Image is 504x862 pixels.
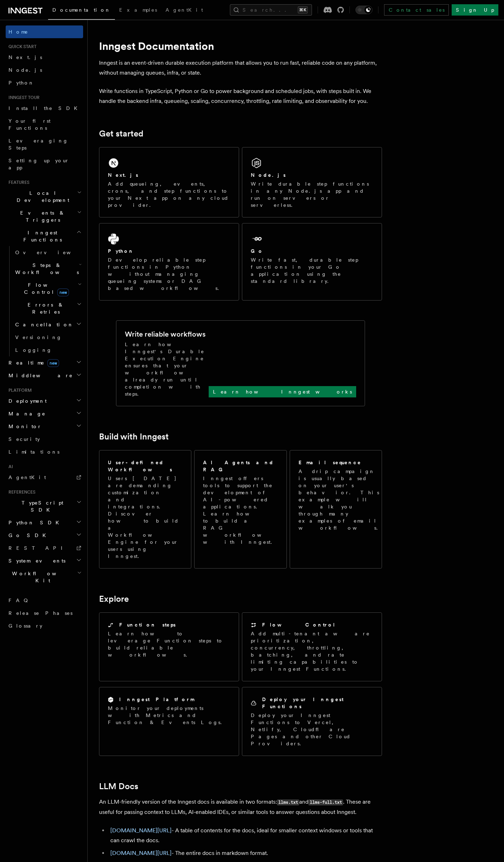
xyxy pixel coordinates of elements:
[6,519,63,526] span: Python SDK
[99,129,143,139] a: Get started
[262,696,373,710] h2: Deploy your Inngest Functions
[6,372,73,379] span: Middleware
[6,206,83,226] button: Events & Triggers
[213,388,352,395] p: Learn how Inngest works
[115,2,161,19] a: Examples
[6,229,76,243] span: Inngest Functions
[6,102,83,115] a: Install the SDK
[6,464,13,470] span: AI
[209,386,356,397] a: Learn how Inngest works
[6,423,42,430] span: Monitor
[6,542,83,554] a: REST API
[251,630,373,672] p: Add multi-tenant aware prioritization, concurrency, throttling, batching, and rate limiting capab...
[99,432,169,442] a: Build with Inngest
[8,54,42,60] span: Next.js
[99,594,129,604] a: Explore
[99,58,382,78] p: Inngest is an event-driven durable execution platform that allows you to run fast, reliable code ...
[194,450,286,569] a: AI Agents and RAGInngest offers tools to support the development of AI-powered applications. Lear...
[299,459,361,466] h2: Email sequence
[355,6,372,14] button: Toggle dark mode
[125,329,205,339] h2: Write reliable workflows
[110,827,172,834] a: [DOMAIN_NAME][URL]
[8,474,46,480] span: AgentKit
[8,623,42,629] span: Glossary
[99,86,382,106] p: Write functions in TypeScript, Python or Go to power background and scheduled jobs, with steps bu...
[99,450,191,569] a: User-defined WorkflowsUsers [DATE] are demanding customization and integrations. Discover how to ...
[6,445,83,458] a: Limitations
[6,489,35,495] span: References
[166,7,203,13] span: AgentKit
[6,471,83,484] a: AgentKit
[125,341,209,397] p: Learn how Inngest's Durable Execution Engine ensures that your workflow already run until complet...
[12,301,77,315] span: Errors & Retries
[6,226,83,246] button: Inngest Functions
[6,180,29,185] span: Features
[6,44,36,49] span: Quick start
[12,318,83,331] button: Cancellation
[108,180,230,209] p: Add queueing, events, crons, and step functions to your Next app on any cloud provider.
[6,64,83,76] a: Node.js
[99,612,239,681] a: Function stepsLearn how to leverage Function steps to build reliable workflows.
[6,410,46,417] span: Manage
[6,187,83,206] button: Local Development
[108,475,183,560] p: Users [DATE] are demanding customization and integrations. Discover how to build a Workflow Engin...
[384,4,449,16] a: Contact sales
[8,105,82,111] span: Install the SDK
[8,28,28,35] span: Home
[108,256,230,292] p: Develop reliable step functions in Python without managing queueing systems or DAG based workflows.
[242,612,382,681] a: Flow ControlAdd multi-tenant aware prioritization, concurrency, throttling, batching, and rate li...
[6,395,83,407] button: Deployment
[6,607,83,619] a: Release Phases
[6,594,83,607] a: FAQ
[6,532,50,539] span: Go SDK
[290,450,382,569] a: Email sequenceA drip campaign is usually based on your user's behavior. This example will walk yo...
[6,516,83,529] button: Python SDK
[6,496,83,516] button: TypeScript SDK
[8,158,69,170] span: Setting up your app
[12,281,78,296] span: Flow Control
[6,154,83,174] a: Setting up your app
[6,397,47,404] span: Deployment
[8,449,59,455] span: Limitations
[6,209,77,223] span: Events & Triggers
[6,433,83,445] a: Security
[230,4,312,16] button: Search...⌘K
[47,359,59,367] span: new
[8,598,31,603] span: FAQ
[12,331,83,344] a: Versioning
[108,247,134,255] h2: Python
[119,7,157,13] span: Examples
[15,334,62,340] span: Versioning
[6,369,83,382] button: Middleware
[52,7,111,13] span: Documentation
[12,298,83,318] button: Errors & Retries
[99,223,239,301] a: PythonDevelop reliable step functions in Python without managing queueing systems or DAG based wo...
[242,223,382,301] a: GoWrite fast, durable step functions in your Go application using the standard library.
[251,180,373,209] p: Write durable step functions in any Node.js app and run on servers or serverless.
[8,118,51,131] span: Your first Functions
[6,359,59,366] span: Realtime
[298,6,308,13] kbd: ⌘K
[251,712,373,747] p: Deploy your Inngest Functions to Vercel, Netlify, Cloudflare Pages and other Cloud Providers.
[119,696,194,703] h2: Inngest Platform
[161,2,207,19] a: AgentKit
[108,171,138,179] h2: Next.js
[6,554,83,567] button: System events
[6,567,83,587] button: Workflow Kit
[6,115,83,134] a: Your first Functions
[99,40,382,52] h1: Inngest Documentation
[99,797,382,817] p: An LLM-friendly version of the Inngest docs is available in two formats: and . These are useful f...
[262,621,336,628] h2: Flow Control
[6,51,83,64] a: Next.js
[251,256,373,285] p: Write fast, durable step functions in your Go application using the standard library.
[8,67,42,73] span: Node.js
[119,621,176,628] h2: Function steps
[308,799,343,805] code: llms-full.txt
[8,138,68,151] span: Leveraging Steps
[108,705,230,726] p: Monitor your deployments with Metrics and Function & Events Logs.
[8,610,73,616] span: Release Phases
[203,459,279,473] h2: AI Agents and RAG
[12,344,83,356] a: Logging
[277,799,299,805] code: llms.txt
[99,687,239,756] a: Inngest PlatformMonitor your deployments with Metrics and Function & Events Logs.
